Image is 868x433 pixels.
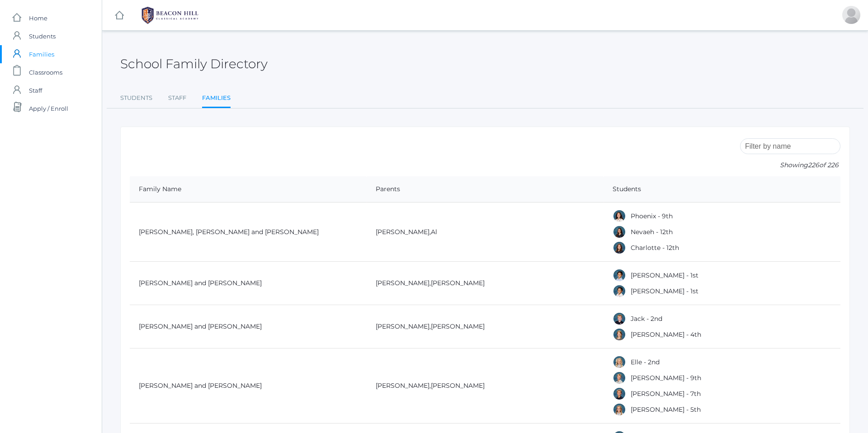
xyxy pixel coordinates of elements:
a: [PERSON_NAME] and [PERSON_NAME] [139,279,262,287]
span: Students [29,27,56,45]
a: [PERSON_NAME] - 7th [631,390,701,398]
a: [PERSON_NAME] [431,279,485,287]
th: Parents [367,176,604,202]
div: Charlotte Abdulla [613,241,626,254]
a: [PERSON_NAME] [376,279,429,287]
a: [PERSON_NAME], [PERSON_NAME] and [PERSON_NAME] [139,228,319,236]
h2: School Family Directory [120,57,268,71]
div: Grayson Abrea [613,284,626,298]
a: Nevaeh - 12th [631,228,673,236]
td: , [367,348,604,424]
a: [PERSON_NAME] - 1st [631,287,698,295]
div: Phoenix Abdulla [613,209,626,223]
span: Home [29,9,47,27]
a: Phoenix - 9th [631,212,673,220]
a: [PERSON_NAME] - 5th [631,405,701,414]
div: Cole Albanese [613,387,626,400]
div: Paige Albanese [613,403,626,416]
div: Nevaeh Abdulla [613,225,626,239]
a: [PERSON_NAME] [376,381,429,390]
a: [PERSON_NAME] [431,381,485,390]
a: [PERSON_NAME] and [PERSON_NAME] [139,322,262,330]
span: Staff [29,81,42,99]
td: , [367,262,604,305]
span: Families [29,45,54,63]
th: Students [604,176,840,202]
a: [PERSON_NAME] [376,322,429,330]
th: Family Name [130,176,367,202]
a: [PERSON_NAME] - 9th [631,374,701,382]
a: Staff [168,89,186,107]
div: Jack Adams [613,312,626,325]
div: Logan Albanese [613,371,626,385]
td: , [367,202,604,262]
a: [PERSON_NAME] - 1st [631,271,698,279]
a: Charlotte - 12th [631,244,679,252]
a: Jack - 2nd [631,315,662,323]
img: 1_BHCALogos-05.png [136,4,204,27]
div: Elle Albanese [613,355,626,369]
div: Dominic Abrea [613,268,626,282]
input: Filter by name [740,138,840,154]
span: Apply / Enroll [29,99,68,118]
p: Showing of 226 [740,160,840,170]
a: Students [120,89,152,107]
div: Peter Dishchekenian [842,6,860,24]
a: Al [431,228,437,236]
td: , [367,305,604,348]
a: [PERSON_NAME] and [PERSON_NAME] [139,381,262,390]
a: [PERSON_NAME] - 4th [631,330,701,339]
div: Amelia Adams [613,328,626,341]
span: Classrooms [29,63,62,81]
a: [PERSON_NAME] [431,322,485,330]
a: [PERSON_NAME] [376,228,429,236]
a: Families [202,89,231,108]
span: 226 [808,161,819,169]
a: Elle - 2nd [631,358,660,366]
